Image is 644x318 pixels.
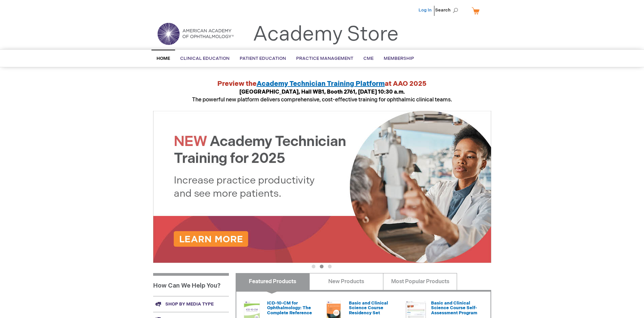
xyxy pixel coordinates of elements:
[384,56,414,61] span: Membership
[309,273,383,290] a: New Products
[180,56,230,61] span: Clinical Education
[312,265,315,268] button: 1 of 3
[267,300,312,316] a: ICD-10-CM for Ophthalmology: The Complete Reference
[192,89,452,103] span: The powerful new platform delivers comprehensive, cost-effective training for ophthalmic clinical...
[349,300,388,316] a: Basic and Clinical Science Course Residency Set
[153,273,229,296] h1: How Can We Help You?
[253,22,399,47] a: Academy Store
[257,80,385,88] a: Academy Technician Training Platform
[328,265,332,268] button: 3 of 3
[217,80,427,88] strong: Preview the at AAO 2025
[296,56,353,61] span: Practice Management
[240,56,286,61] span: Patient Education
[431,300,477,316] a: Basic and Clinical Science Course Self-Assessment Program
[153,296,229,312] a: Shop by media type
[157,56,170,61] span: Home
[383,273,457,290] a: Most Popular Products
[239,89,405,95] strong: [GEOGRAPHIC_DATA], Hall WB1, Booth 2761, [DATE] 10:30 a.m.
[363,56,374,61] span: CME
[320,265,324,268] button: 2 of 3
[419,7,432,13] a: Log In
[435,3,461,17] span: Search
[236,273,310,290] a: Featured Products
